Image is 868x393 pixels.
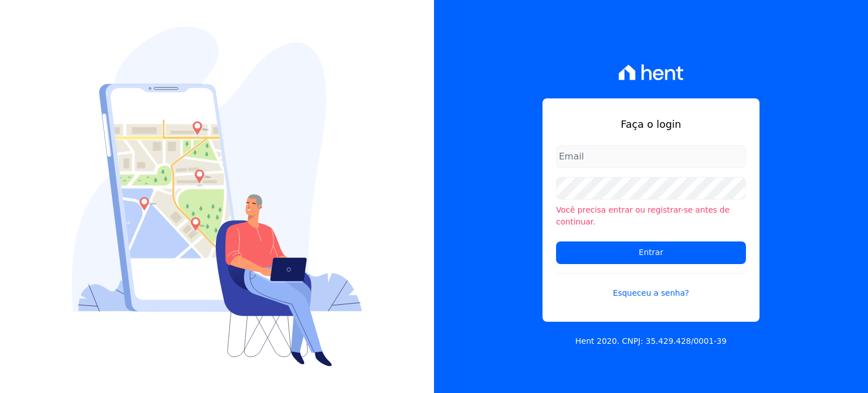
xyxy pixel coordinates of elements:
[575,335,727,347] p: Hent 2020. CNPJ: 35.429.428/0001-39
[556,273,746,299] a: Esqueceu a senha?
[556,241,746,264] input: Entrar
[72,27,362,366] img: Login
[556,145,746,168] input: Email
[556,116,746,132] h1: Faça o login
[556,204,746,228] li: Você precisa entrar ou registrar-se antes de continuar.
